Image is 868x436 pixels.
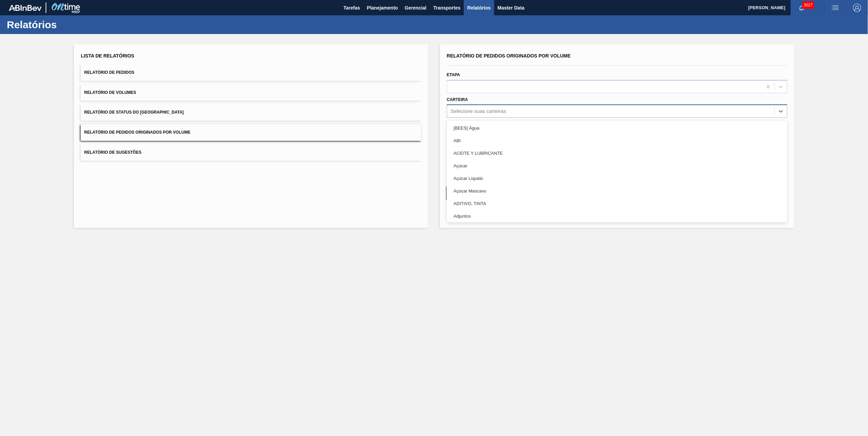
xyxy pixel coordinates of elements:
[451,108,506,114] div: Selecione suas carteiras
[84,130,190,135] span: Relatório de Pedidos Originados por Volume
[447,134,787,147] div: ABI
[447,147,787,160] div: ACEITE Y LUBRICANTE
[84,110,184,115] span: Relatório de Status do [GEOGRAPHIC_DATA]
[367,4,398,12] span: Planejamento
[344,4,360,12] span: Tarefas
[81,53,134,58] span: Lista de Relatórios
[447,97,468,102] label: Carteira
[447,197,787,210] div: ADITIVO, TINTA
[446,186,614,200] button: Limpar
[447,72,460,77] label: Etapa
[853,4,861,12] img: Logout
[433,4,460,12] span: Transportes
[802,1,814,9] span: 3027
[498,4,524,12] span: Master Data
[467,4,490,12] span: Relatórios
[447,53,571,58] span: Relatório de Pedidos Originados por Volume
[84,70,134,75] span: Relatório de Pedidos
[831,4,839,12] img: userActions
[7,21,128,29] h1: Relatórios
[81,124,421,141] button: Relatório de Pedidos Originados por Volume
[81,144,421,161] button: Relatório de Sugestões
[81,64,421,81] button: Relatório de Pedidos
[81,84,421,101] button: Relatório de Volumes
[447,160,787,172] div: Açúcar
[81,104,421,121] button: Relatório de Status do [GEOGRAPHIC_DATA]
[447,210,787,222] div: Adjuntos
[791,3,812,13] button: Notificações
[447,185,787,197] div: Açúcar Mascavo
[84,90,136,95] span: Relatório de Volumes
[447,172,787,185] div: Açúcar Líquido
[447,122,787,134] div: [BEES] Água
[84,150,141,155] span: Relatório de Sugestões
[9,5,42,11] img: TNhmsLtSVTkK8tSr43FrP2fwEKptu5GPRR3wAAAABJRU5ErkJggg==
[405,4,427,12] span: Gerencial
